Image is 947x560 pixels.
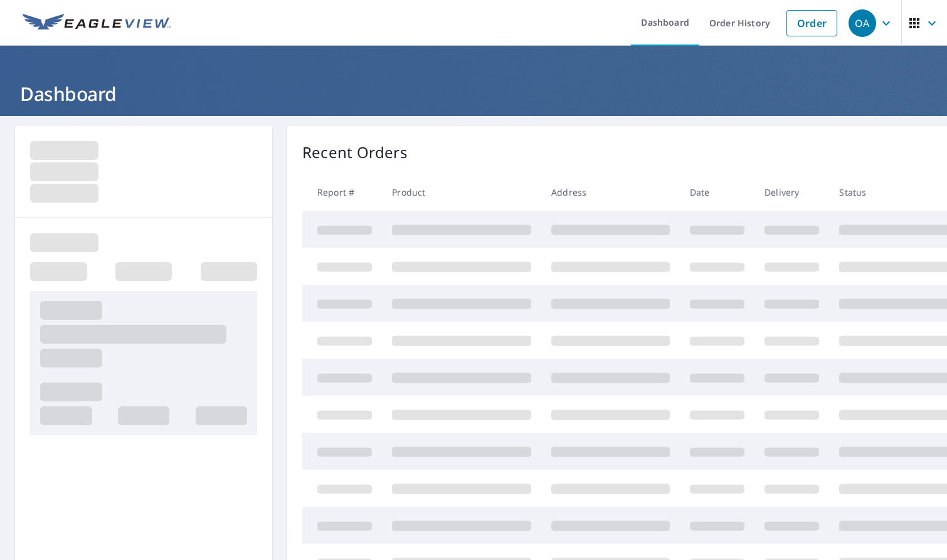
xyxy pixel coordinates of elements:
[23,14,171,33] img: EV Logo
[786,10,837,36] a: Order
[302,174,382,211] th: Report #
[382,174,541,211] th: Product
[849,9,876,37] div: OA
[302,141,408,164] p: Recent Orders
[15,81,932,107] h1: Dashboard
[541,174,680,211] th: Address
[680,174,754,211] th: Date
[754,174,829,211] th: Delivery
